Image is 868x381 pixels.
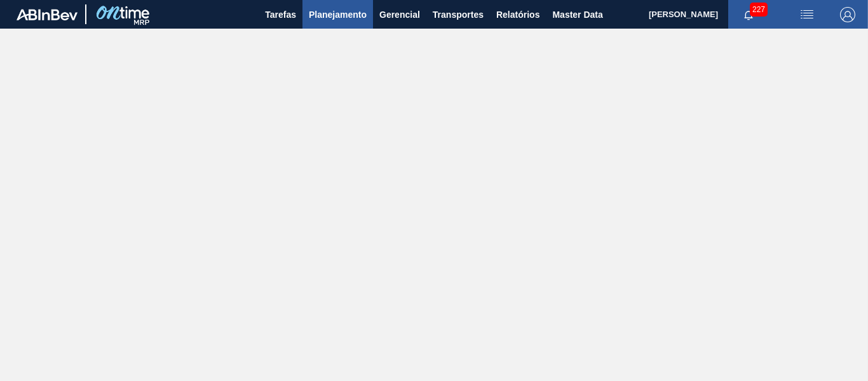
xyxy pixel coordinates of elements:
img: userActions [799,7,815,22]
span: Gerencial [379,7,420,22]
span: Planejamento [309,7,367,22]
span: Master Data [552,7,602,22]
img: TNhmsLtSVTkK8tSr43FrP2fwEKptu5GPRR3wAAAABJRU5ErkJggg== [17,9,78,20]
img: Logout [840,7,855,22]
span: Relatórios [496,7,539,22]
span: Transportes [433,7,484,22]
span: 227 [750,3,768,17]
span: Tarefas [265,7,296,22]
button: Notificações [728,6,769,24]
